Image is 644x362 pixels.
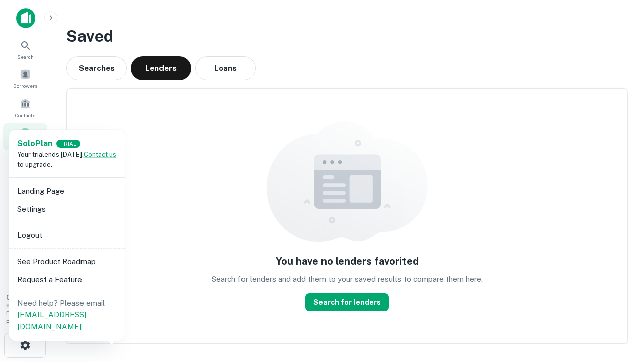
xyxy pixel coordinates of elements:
[13,200,121,218] li: Settings
[13,182,121,200] li: Landing Page
[13,226,121,244] li: Logout
[84,151,116,158] a: Contact us
[56,140,80,148] div: TRIAL
[17,138,52,150] a: SoloPlan
[17,310,86,331] a: [EMAIL_ADDRESS][DOMAIN_NAME]
[17,151,116,168] span: Your trial ends [DATE]. to upgrade.
[13,253,121,271] li: See Product Roadmap
[13,270,121,289] li: Request a Feature
[17,139,52,148] strong: Solo Plan
[594,282,644,330] iframe: Chat Widget
[17,297,117,333] p: Need help? Please email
